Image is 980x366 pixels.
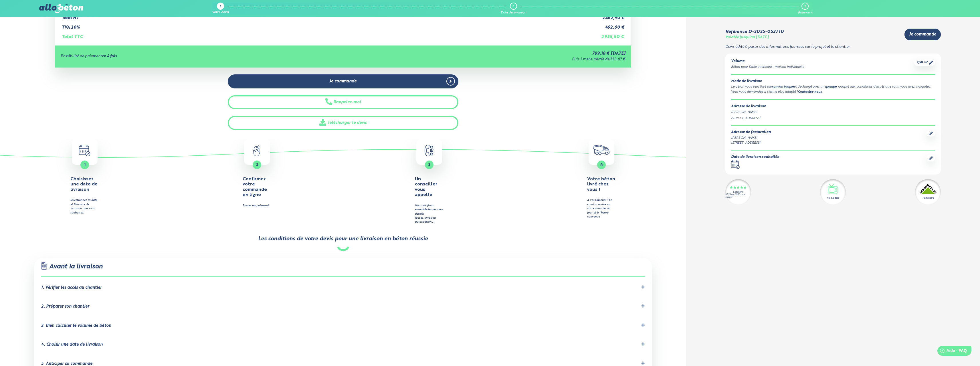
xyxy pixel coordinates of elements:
div: 4. Choisir une date de livraison [41,342,103,347]
div: Votre devis [212,11,229,15]
div: Passez au paiement [243,204,271,208]
span: 4 [600,163,603,167]
div: Valable jusqu'au [DATE] [725,35,769,40]
img: truck.c7a9816ed8b9b1312949.png [593,145,610,155]
img: allobéton [39,4,83,13]
a: Je commande [228,74,458,88]
div: Adresse de facturation [731,130,771,134]
div: [STREET_ADDRESS] [731,116,935,121]
p: Devis édité à partir des informations fournies sur le projet et le chantier [725,45,941,49]
div: Référence D-2025-053710 [725,29,784,34]
h4: Choisissez une date de livraison [70,177,99,192]
span: 1 [84,163,86,167]
a: Contactez-nous [798,90,822,94]
div: Nous vérifions ensemble les derniers détails (accès, livraison, autorisation…) [415,204,444,224]
iframe: Help widget launcher [929,344,974,360]
div: 2. Préparer son chantier [41,304,89,309]
div: Volume [731,59,804,64]
a: 2 Date de livraison [501,3,526,15]
td: TVA 20% [61,21,558,30]
div: Possibilité de paiement [61,54,350,59]
span: 2 [256,163,258,167]
div: Date de livraison souhaitée [731,155,779,159]
div: Puis 3 mensualités de 738,87 € [350,58,625,62]
div: Vous vous demandez si c’est le plus adapté ? . [731,90,935,95]
a: 2 Confirmez votre commande en ligne Passez au paiement [172,139,342,208]
h4: Votre béton livré chez vous ! [587,177,616,192]
div: Béton pour Dalle intérieure - maison individuelle [731,65,804,70]
button: Rappelez-moi [228,95,458,109]
div: Les conditions de votre devis pour une livraison en béton réussie [258,236,428,242]
div: [PERSON_NAME] [731,110,935,115]
div: Vu à la télé [827,196,839,200]
div: Le béton vous sera livré par et déchargé avec une , adapté aux conditions d'accès que vous nous a... [731,84,935,90]
div: 1 [219,5,221,9]
div: Adresse de livraison [731,104,935,109]
td: 2 955,50 € [558,30,625,39]
div: Mode de livraison [731,79,935,84]
a: 1 Votre devis [212,3,229,15]
div: Paiement [798,11,812,15]
div: 2 [512,5,514,8]
span: Je commande [909,32,936,37]
span: 3 [428,163,430,167]
div: Sélectionnez la date et l’horaire de livraison que vous souhaitez. [70,198,99,215]
div: Avant la livraison [41,262,645,277]
div: 4.7/5 sur 2300 avis clients [725,193,751,199]
div: 799,18 € [DATE] [350,51,625,56]
button: 3 Un conseiller vous appelle Nous vérifions ensemble les derniers détails(accès, livraison, autor... [345,139,514,224]
a: camion toupie [772,85,794,88]
div: A vos taloches ! Le camion arrive sur votre chantier au jour et à l'heure convenue [587,198,616,219]
h4: Un conseiller vous appelle [415,177,444,198]
div: 3. Bien calculer le volume de béton [41,323,111,328]
div: Date de livraison [501,11,526,15]
td: Total TTC [61,30,558,39]
div: Excellent [733,191,743,193]
div: [PERSON_NAME] [731,136,771,141]
td: 492,60 € [558,21,625,30]
div: Partenaire [922,196,934,200]
a: Je commande [904,29,941,40]
a: Télécharger le devis [228,116,458,130]
div: 1. Vérifier les accès au chantier [41,285,102,290]
a: pompe [826,85,837,88]
a: 3 Paiement [798,3,812,15]
h4: Confirmez votre commande en ligne [243,177,271,198]
div: [STREET_ADDRESS] [731,141,771,145]
div: 3 [804,5,805,8]
strong: en 4 fois [102,54,117,58]
span: Je commande [329,79,357,84]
